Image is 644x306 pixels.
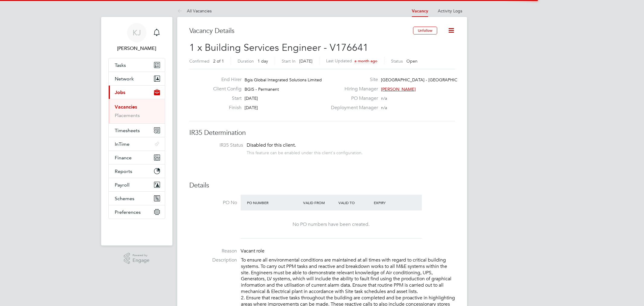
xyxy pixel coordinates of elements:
[299,58,312,64] span: [DATE]
[189,42,368,54] span: 1 x Building Services Engineer - V176641
[189,200,237,206] label: PO No
[372,197,408,208] div: Expiry
[189,248,237,254] label: Reason
[195,142,243,148] label: IR35 Status
[208,105,242,111] label: Finish
[381,77,472,83] span: [GEOGRAPHIC_DATA] - [GEOGRAPHIC_DATA]
[109,151,165,164] button: Finance
[245,96,258,101] span: [DATE]
[115,182,130,188] span: Payroll
[327,95,378,102] label: PO Manager
[108,45,165,52] span: Kyle Johnson
[189,181,455,190] h3: Details
[412,8,428,14] a: Vacancy
[302,197,337,208] div: Valid From
[381,86,416,92] span: [PERSON_NAME]
[133,29,141,37] span: KJ
[189,27,413,35] h3: Vacancy Details
[109,192,165,205] button: Schemes
[245,86,279,92] span: BGIS - Permanent
[381,105,387,110] span: n/a
[109,137,165,151] button: InTime
[109,86,165,99] button: Jobs
[115,155,132,161] span: Finance
[391,58,403,64] label: Status
[245,105,258,110] span: [DATE]
[337,197,372,208] div: Valid To
[258,58,268,64] span: 1 day
[109,72,165,85] button: Network
[101,17,172,246] nav: Main navigation
[109,178,165,191] button: Payroll
[115,62,126,68] span: Tasks
[109,124,165,137] button: Timesheets
[133,253,149,258] span: Powered by
[115,141,130,147] span: InTime
[208,95,242,102] label: Start
[238,58,254,64] label: Duration
[115,104,137,110] a: Vacancies
[327,76,378,83] label: Site
[115,209,141,215] span: Preferences
[247,148,363,155] div: This feature can be enabled under this client's configuration.
[327,86,378,92] label: Hiring Manager
[241,248,264,254] span: Vacant role
[354,58,377,63] span: a month ago
[213,58,224,64] span: 2 of 1
[108,23,165,52] a: KJ[PERSON_NAME]
[327,105,378,111] label: Deployment Manager
[245,197,302,208] div: PO Number
[109,58,165,72] a: Tasks
[245,77,322,83] span: Bgis Global Integrated Solutions Limited
[381,96,387,101] span: n/a
[189,129,455,137] h3: IR35 Determination
[438,8,462,14] a: Activity Logs
[115,76,134,82] span: Network
[108,225,165,235] img: fastbook-logo-retina.png
[115,196,134,201] span: Schemes
[413,27,437,34] button: Unfollow
[124,253,149,264] a: Powered byEngage
[208,76,242,83] label: End Hirer
[115,112,140,118] a: Placements
[282,58,296,64] label: Start In
[115,168,132,174] span: Reports
[115,90,125,95] span: Jobs
[189,257,237,263] label: Description
[247,142,296,148] span: Disabled for this client.
[189,58,210,64] label: Confirmed
[208,86,242,92] label: Client Config
[247,221,416,228] div: No PO numbers have been created.
[109,205,165,219] button: Preferences
[406,58,418,64] span: Open
[115,128,140,133] span: Timesheets
[133,258,149,263] span: Engage
[108,225,165,235] a: Go to home page
[109,164,165,178] button: Reports
[326,58,352,63] label: Last Updated
[109,99,165,123] div: Jobs
[177,8,212,14] a: All Vacancies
